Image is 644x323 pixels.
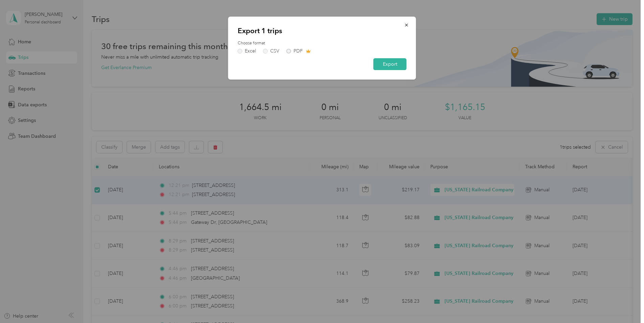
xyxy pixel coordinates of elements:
[606,285,644,323] iframe: Everlance-gr Chat Button Frame
[238,26,407,36] p: Export 1 trips
[373,58,407,70] button: Export
[238,40,407,46] label: Choose format
[270,49,279,53] div: CSV
[245,49,256,53] div: Excel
